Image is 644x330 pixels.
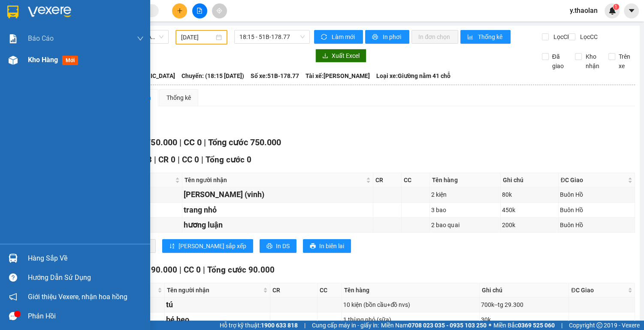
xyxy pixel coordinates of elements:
span: Miền Nam [381,321,487,330]
div: Thống kê [166,93,191,102]
img: logo-vxr [7,6,18,18]
span: ĐC Giao [571,285,626,295]
span: Kho nhận [582,52,602,71]
div: 3 bao [431,205,499,215]
span: Loại xe: Giường nằm 41 chỗ [376,71,450,81]
th: Tên hàng [342,283,479,297]
span: 18:15 - 51B-178.77 [239,30,305,43]
span: [PERSON_NAME] sắp xếp [178,241,246,251]
span: | [179,137,181,147]
div: Hàng sắp về [28,252,144,265]
span: Thống kê [478,32,504,42]
td: bé heo [165,312,270,327]
button: caret-down [624,3,639,18]
div: 700k--tg 29.300 [481,300,568,309]
span: | [203,137,206,147]
span: CR 0 [158,155,175,165]
td: kim ngân (vinh) [182,187,373,202]
div: Buôn Hồ [560,205,633,215]
th: Ghi chú [501,173,559,187]
span: aim [216,8,222,14]
span: CR 90.000 [139,265,177,275]
span: y.thaolan [563,5,605,16]
td: tú [165,297,270,312]
div: bé heo [166,314,269,326]
span: file-add [197,8,203,14]
span: Tổng cước 90.000 [207,265,275,275]
div: Buôn Hồ [560,190,633,199]
span: CC 0 [184,265,201,275]
button: downloadXuất Excel [315,49,366,63]
strong: 0708 023 035 - 0935 103 250 [408,322,487,329]
span: CC 0 [182,155,199,165]
span: | [203,265,205,275]
strong: 1900 633 818 [261,322,298,329]
div: tú [166,299,269,311]
span: caret-down [628,7,635,15]
div: 450k [502,205,557,215]
div: 30k [481,315,568,324]
button: sort-ascending[PERSON_NAME] sắp xếp [162,239,253,253]
div: 2 bao quai [431,220,499,230]
span: bar-chart [467,34,475,41]
img: solution-icon [9,34,18,43]
span: mới [62,56,78,65]
span: | [178,155,180,165]
span: | [179,265,181,275]
span: printer [372,34,379,41]
div: [PERSON_NAME] (vinh) [184,189,372,201]
span: Làm mới [332,32,356,42]
th: CC [317,283,342,297]
div: 1 thùng nhỏ (sữa) [343,315,478,324]
th: CR [373,173,402,187]
button: bar-chartThống kê [460,30,511,44]
span: Xuất Excel [332,51,360,60]
div: 80k [502,190,557,199]
span: download [322,53,328,60]
button: syncLàm mới [314,30,363,44]
span: In DS [276,241,290,251]
img: icon-new-feature [608,7,616,15]
button: plus [172,3,187,18]
span: | [561,321,562,330]
span: plus [177,8,183,14]
div: Phản hồi [28,310,144,323]
span: sync [321,34,328,41]
span: | [154,155,156,165]
span: Lọc CC [577,32,599,42]
span: Trên xe [615,52,635,71]
span: Kho hàng [28,56,58,64]
span: Giới thiệu Vexere, nhận hoa hồng [28,291,127,302]
span: | [304,321,305,330]
span: Chuyến: (18:15 [DATE]) [181,71,244,81]
th: Tên hàng [430,173,500,187]
button: In đơn chọn [411,30,458,44]
div: Buôn Hồ [560,220,633,230]
sup: 1 [613,4,619,10]
span: | [201,155,203,165]
span: Hỗ trợ kỹ thuật: [220,321,298,330]
span: down [137,35,144,42]
span: In phơi [383,32,402,42]
th: CC [402,173,430,187]
span: question-circle [9,273,17,282]
div: Hướng dẫn sử dụng [28,271,144,284]
span: printer [266,243,272,250]
th: Ghi chú [480,283,569,297]
span: Lọc CR [550,32,572,42]
span: 1 [614,4,617,10]
td: trang nhỏ [182,203,373,218]
th: CR [270,283,317,297]
span: ĐC Giao [561,175,626,185]
span: Cung cấp máy in - giấy in: [312,321,379,330]
span: Báo cáo [28,33,54,44]
span: ⚪️ [489,324,491,327]
span: Tên người nhận [184,175,364,185]
span: message [9,312,17,320]
span: sort-ascending [169,243,175,250]
span: Tổng cước 750.000 [208,137,281,147]
strong: 0369 525 060 [518,322,555,329]
span: CR 750.000 [133,137,177,147]
img: warehouse-icon [9,254,18,263]
span: Số xe: 51B-178.77 [251,71,299,81]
